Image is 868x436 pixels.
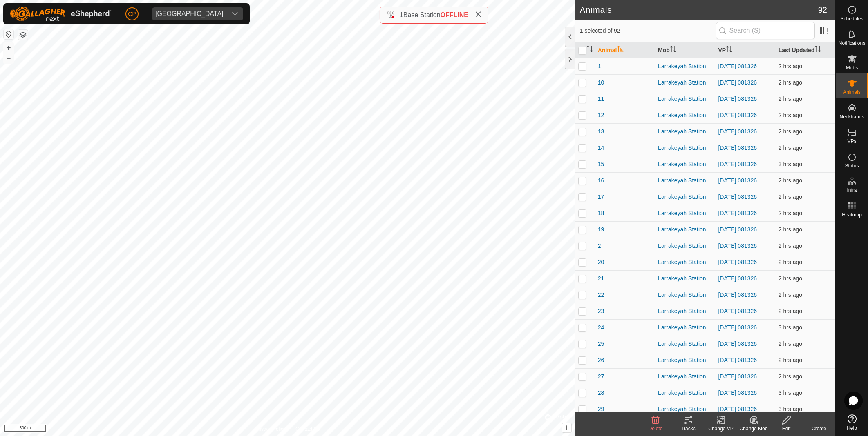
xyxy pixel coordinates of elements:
a: Contact Us [295,425,320,433]
span: 11 Aug 2025, 12:40 pm [779,357,802,363]
a: [DATE] 081326 [718,63,757,69]
span: 28 [598,389,604,397]
a: Help [836,411,868,434]
span: 1 selected of 92 [580,27,716,35]
span: 11 [598,95,604,103]
a: Privacy Policy [255,425,286,433]
button: i [562,423,571,432]
a: [DATE] 081326 [718,259,757,265]
span: Help [847,426,857,431]
span: 11 Aug 2025, 12:42 pm [779,242,802,249]
h2: Animals [580,5,818,15]
a: [DATE] 081326 [718,340,757,347]
span: 26 [598,356,604,365]
span: 11 Aug 2025, 12:32 pm [779,389,802,396]
button: Reset Map [4,29,13,39]
p-sorticon: Activate to sort [586,47,593,53]
a: [DATE] 081326 [718,210,757,216]
span: 29 [598,405,604,414]
span: 22 [598,291,604,299]
p-sorticon: Activate to sort [814,47,821,53]
div: Larrakeyah Station [658,389,711,397]
span: Base Station [403,11,441,18]
span: Infra [847,188,857,193]
span: 92 [818,4,827,16]
span: CP [128,10,136,18]
div: Larrakeyah Station [658,111,711,120]
a: [DATE] 081326 [718,96,757,102]
div: dropdown trigger [227,7,243,20]
p-sorticon: Activate to sort [726,47,732,53]
div: Larrakeyah Station [658,209,711,218]
span: 11 Aug 2025, 12:32 pm [779,406,802,412]
span: 11 Aug 2025, 12:41 pm [779,79,802,86]
div: Larrakeyah Station [658,242,711,250]
span: 24 [598,323,604,332]
span: 1 [400,11,403,18]
span: 16 [598,176,604,185]
div: Larrakeyah Station [658,291,711,299]
span: 11 Aug 2025, 12:34 pm [779,112,802,118]
span: 11 Aug 2025, 12:34 pm [779,145,802,151]
p-sorticon: Activate to sort [670,47,676,53]
p-sorticon: Activate to sort [617,47,624,53]
span: 11 Aug 2025, 12:41 pm [779,340,802,347]
span: 2 [598,242,601,250]
th: VP [715,42,775,58]
div: Larrakeyah Station [658,258,711,267]
a: [DATE] 081326 [718,79,757,86]
th: Mob [655,42,715,58]
span: 19 [598,225,604,234]
div: Larrakeyah Station [658,144,711,152]
span: Schedules [840,16,863,21]
div: Larrakeyah Station [658,78,711,87]
span: 27 [598,372,604,381]
span: Heatmap [842,212,862,217]
button: Map Layers [18,30,28,40]
span: 11 Aug 2025, 12:39 pm [779,63,802,69]
div: Larrakeyah Station [658,127,711,136]
div: Larrakeyah Station [658,160,711,169]
a: [DATE] 081326 [718,389,757,396]
button: + [4,43,13,53]
div: Change VP [705,425,737,432]
span: 11 Aug 2025, 12:38 pm [779,308,802,314]
a: [DATE] 081326 [718,194,757,200]
a: [DATE] 081326 [718,226,757,233]
div: Larrakeyah Station [658,193,711,201]
span: 11 Aug 2025, 12:41 pm [779,177,802,184]
button: – [4,53,13,63]
a: [DATE] 081326 [718,308,757,314]
a: [DATE] 081326 [718,161,757,167]
div: Change Mob [737,425,770,432]
span: 11 Aug 2025, 12:40 pm [779,259,802,265]
span: 11 Aug 2025, 12:33 pm [779,96,802,102]
span: 15 [598,160,604,169]
span: 21 [598,274,604,283]
a: [DATE] 081326 [718,373,757,380]
span: Delete [649,426,663,432]
span: 11 Aug 2025, 12:34 pm [779,194,802,200]
div: Tracks [672,425,705,432]
a: [DATE] 081326 [718,275,757,282]
span: 11 Aug 2025, 12:40 pm [779,226,802,233]
div: Larrakeyah Station [658,95,711,103]
div: Larrakeyah Station [658,372,711,381]
div: Larrakeyah Station [658,62,711,71]
div: Create [803,425,835,432]
div: Edit [770,425,803,432]
span: 14 [598,144,604,152]
span: 17 [598,193,604,201]
div: Larrakeyah Station [658,405,711,414]
span: 11 Aug 2025, 12:40 pm [779,275,802,282]
span: 11 Aug 2025, 12:32 pm [779,161,802,167]
div: [GEOGRAPHIC_DATA] [155,11,224,17]
div: Larrakeyah Station [658,225,711,234]
div: Larrakeyah Station [658,323,711,332]
div: Larrakeyah Station [658,176,711,185]
a: [DATE] 081326 [718,324,757,331]
a: [DATE] 081326 [718,242,757,249]
span: Neckbands [839,114,864,119]
span: 1 [598,62,601,71]
span: 11 Aug 2025, 12:35 pm [779,210,802,216]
